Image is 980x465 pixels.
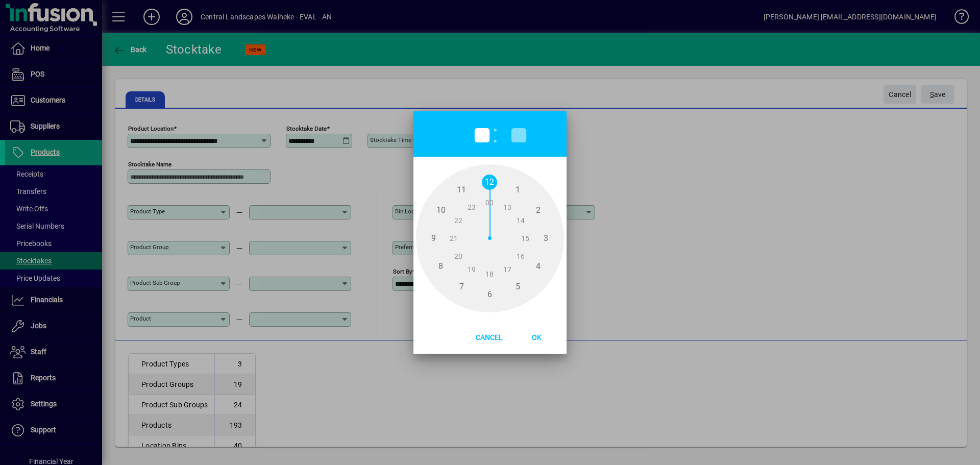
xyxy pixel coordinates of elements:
span: 18 [482,266,497,282]
span: 14 [513,213,528,228]
span: 9 [426,231,441,246]
span: 11 [454,182,469,198]
span: 21 [446,231,461,246]
span: 8 [433,259,449,274]
span: 6 [482,287,497,302]
span: 3 [538,231,553,246]
span: 15 [518,231,533,246]
span: 10 [433,203,449,218]
span: 5 [510,279,525,295]
span: 7 [454,279,469,295]
span: 23 [464,200,479,215]
span: 12 [482,175,497,190]
span: 00 [482,195,497,210]
span: 4 [530,259,546,274]
span: Cancel [468,333,511,341]
span: 1 [510,182,525,198]
span: 20 [451,249,466,264]
span: 19 [464,262,479,277]
span: Ok [524,333,550,341]
span: 16 [513,249,528,264]
button: Cancel [464,328,514,346]
span: 13 [500,200,515,215]
span: 22 [451,213,466,228]
span: : [492,119,498,149]
button: Ok [514,328,559,346]
span: 2 [530,203,546,218]
span: 17 [500,262,515,277]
